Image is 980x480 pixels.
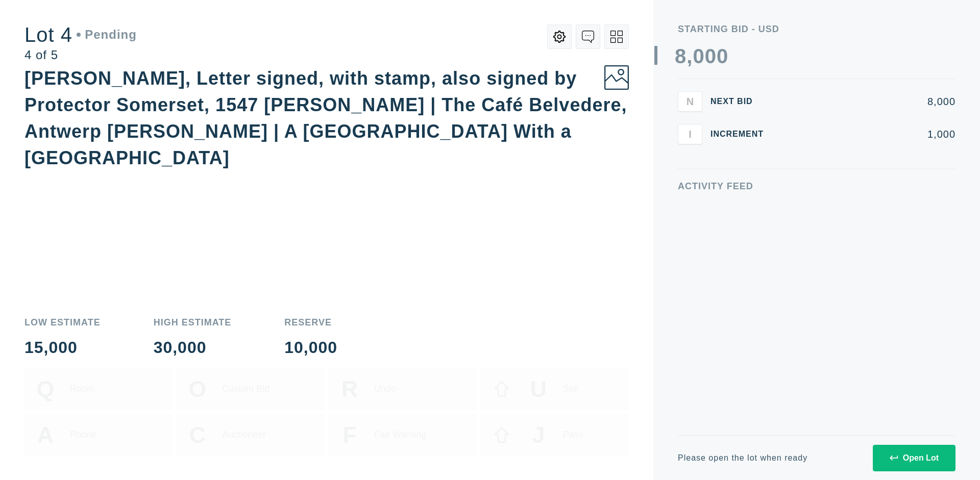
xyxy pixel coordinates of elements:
div: Increment [710,130,772,138]
div: 30,000 [154,339,232,356]
div: Low Estimate [24,318,101,327]
div: 0 [693,46,704,66]
div: Activity Feed [678,182,955,191]
button: Open Lot [873,445,955,471]
div: 0 [717,46,728,66]
div: 15,000 [24,339,101,356]
div: 8 [675,46,687,66]
div: 0 [705,46,717,66]
button: I [678,124,702,144]
div: Lot 4 [24,24,137,45]
div: Please open the lot when ready [678,454,807,462]
div: Next Bid [710,97,772,106]
div: 4 of 5 [24,49,137,61]
span: N [687,95,694,107]
button: N [678,91,702,112]
div: Starting Bid - USD [678,24,955,34]
div: [PERSON_NAME], Letter signed, with stamp, also signed by Protector Somerset, 1547 [PERSON_NAME] |... [24,68,627,168]
div: High Estimate [154,318,232,327]
span: I [689,128,692,140]
div: , [687,46,693,250]
div: Reserve [284,318,337,327]
div: 8,000 [780,96,955,107]
div: Open Lot [890,453,939,463]
div: 1,000 [780,129,955,139]
div: Pending [77,29,137,41]
div: 10,000 [284,339,337,356]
